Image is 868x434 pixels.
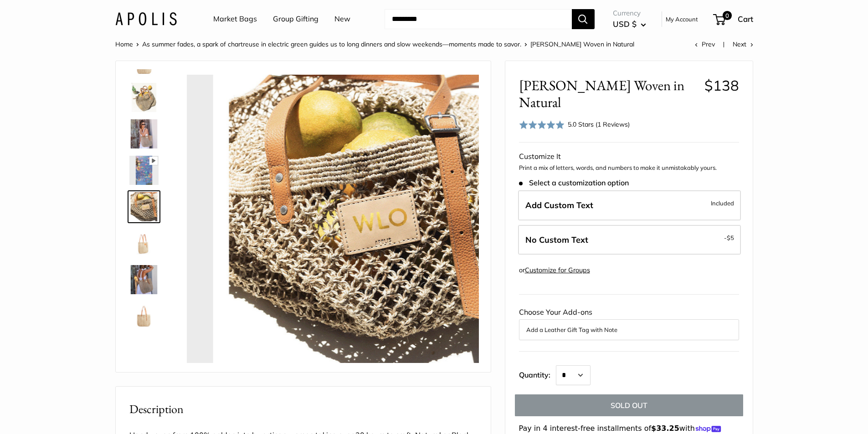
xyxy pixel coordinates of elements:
a: Mercado Woven in Natural [128,154,160,187]
input: Search... [385,9,572,29]
nav: Breadcrumb [115,38,634,50]
a: Group Gifting [273,12,318,26]
img: Mercado Woven in Natural [216,75,505,363]
p: Print a mix of letters, words, and numbers to make it unmistakably yours. [519,163,739,173]
span: Add Custom Text [525,200,593,210]
img: Mercado Woven in Natural [129,119,159,148]
div: Choose Your Add-ons [519,306,739,340]
span: $138 [704,77,739,94]
a: Market Bags [213,12,257,26]
a: New [334,12,350,26]
span: Select a customization option [519,179,629,187]
a: As summer fades, a spark of chartreuse in electric green guides us to long dinners and slow weeke... [142,40,521,48]
span: [PERSON_NAME] Woven in Natural [519,77,698,111]
img: Mercado Woven in Natural [129,229,159,258]
label: Quantity: [519,363,556,385]
a: Mercado Woven in Natural [128,336,160,369]
button: USD $ [613,17,646,31]
img: Apolis [115,12,177,26]
span: 0 [722,11,731,20]
a: My Account [666,14,698,25]
span: No Custom Text [525,235,588,245]
div: 5.0 Stars (1 Reviews) [519,118,630,131]
a: Mercado Woven in Natural [128,190,160,223]
a: Home [115,40,133,48]
a: Mercado Woven in Natural [128,300,160,332]
span: [PERSON_NAME] Woven in Natural [530,40,634,48]
a: 0 Cart [714,12,753,26]
span: - [724,232,734,243]
a: Customize for Groups [525,266,590,274]
button: SOLD OUT [515,394,743,416]
span: Currency [613,7,646,20]
div: Customize It [519,150,739,163]
a: Mercado Woven in Natural [128,81,160,114]
img: Mercado Woven in Natural [129,156,159,185]
a: Next [733,40,753,48]
img: Mercado Woven in Natural [129,192,159,221]
a: Mercado Woven in Natural [128,263,160,296]
span: Included [711,198,734,209]
a: Prev [695,40,715,48]
a: Mercado Woven in Natural [128,227,160,260]
span: $5 [727,234,734,241]
button: Add a Leather Gift Tag with Note [526,324,732,335]
div: 5.0 Stars (1 Reviews) [568,119,630,129]
img: Mercado Woven in Natural [129,338,159,367]
h2: Description [129,400,477,418]
label: Add Custom Text [518,190,741,220]
span: Cart [738,14,753,24]
img: Mercado Woven in Natural [129,301,159,331]
img: Mercado Woven in Natural [129,265,159,294]
button: Search [572,9,595,29]
img: Mercado Woven in Natural [129,83,159,112]
div: or [519,264,590,276]
span: USD $ [613,19,637,29]
label: Leave Blank [518,225,741,255]
a: Mercado Woven in Natural [128,117,160,150]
